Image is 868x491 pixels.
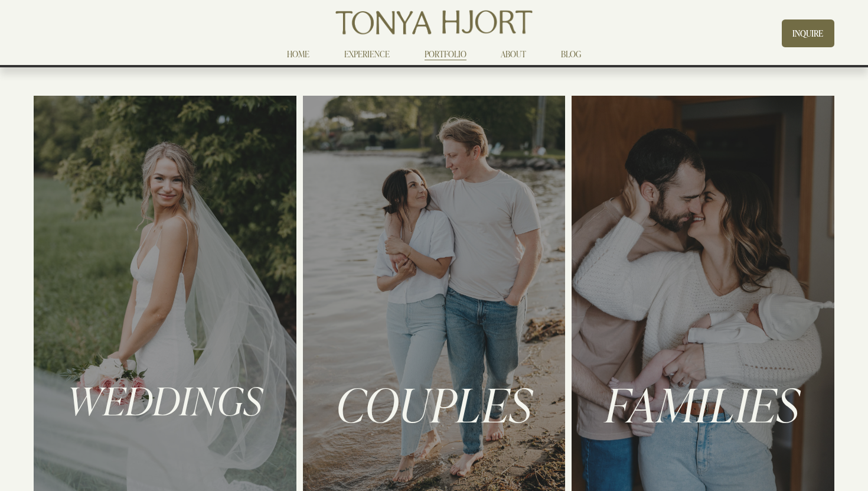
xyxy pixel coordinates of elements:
[67,374,263,425] span: WEDDINGS
[501,47,526,61] a: ABOUT
[561,47,581,61] a: BLOG
[344,47,390,61] a: EXPERIENCE
[425,47,466,61] a: PORTFOLIO
[337,372,533,434] span: COUPLES
[333,6,534,39] img: Tonya Hjort
[782,19,834,47] a: INQUIRE
[605,372,800,434] span: FAMILIES
[287,47,309,61] a: HOME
